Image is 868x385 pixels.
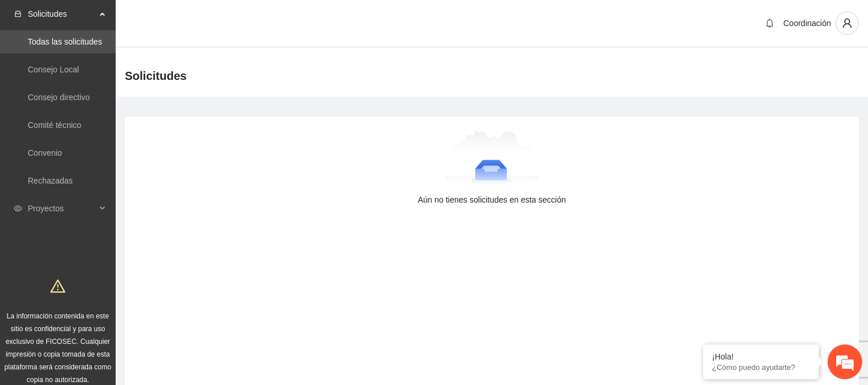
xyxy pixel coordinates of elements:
[143,193,840,206] div: Aún no tienes solicitudes en esta sección
[14,204,22,212] span: eye
[712,363,810,372] p: ¿Cómo puedo ayudarte?
[712,352,810,361] div: ¡Hola!
[28,148,62,157] a: Convenio
[5,312,112,384] span: La información contenida en este sitio es confidencial y para uso exclusivo de FICOSEC. Cualquier...
[836,18,858,28] span: user
[28,120,82,130] a: Comité técnico
[760,14,779,32] button: bell
[761,19,778,28] span: bell
[445,131,539,189] img: Aún no tienes solicitudes en esta sección
[28,93,90,102] a: Consejo directivo
[784,19,832,28] span: Coordinación
[125,67,187,85] span: Solicitudes
[28,176,73,185] a: Rechazadas
[28,197,96,220] span: Proyectos
[28,65,79,74] a: Consejo Local
[50,278,65,294] span: warning
[836,12,859,35] button: user
[28,2,96,25] span: Solicitudes
[14,10,22,18] span: inbox
[28,37,102,46] a: Todas las solicitudes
